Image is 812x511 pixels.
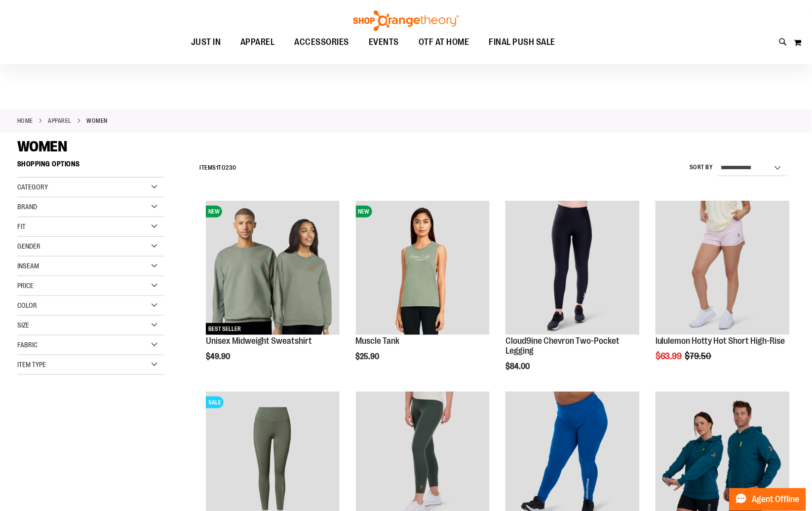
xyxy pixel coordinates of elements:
a: APPAREL [48,116,72,125]
span: $25.90 [356,352,381,361]
a: Muscle Tank [356,336,400,346]
a: Home [17,116,33,125]
span: Fabric [17,341,38,349]
strong: WOMEN [87,116,108,125]
img: Muscle Tank [356,201,490,335]
a: Cloud9ine Chevron Two-Pocket Legging [505,201,640,336]
a: lululemon Hotty Hot Short High-Rise [656,336,785,346]
span: Category [17,183,48,191]
img: Unisex Midweight Sweatshirt [206,201,340,335]
span: JUST IN [191,31,221,53]
span: 230 [226,164,237,171]
span: Fit [17,222,26,230]
span: Color [17,301,37,309]
span: ACCESSORIES [295,31,349,53]
img: lululemon Hotty Hot Short High-Rise [656,201,790,335]
span: APPAREL [240,31,275,53]
span: $84.00 [505,362,531,371]
span: $79.50 [685,351,713,361]
span: Gender [17,242,40,250]
button: Agent Offline [730,488,806,511]
div: product [651,196,795,386]
span: $49.90 [206,352,232,361]
span: $63.99 [656,351,684,361]
strong: Shopping Options [17,155,164,178]
a: Muscle TankNEW [356,201,490,336]
label: Sort By [690,163,713,172]
img: Cloud9ine Chevron Two-Pocket Legging [505,201,640,335]
span: SALE [206,397,224,408]
span: OTF AT HOME [419,31,469,53]
span: Agent Offline [752,495,800,505]
a: Unisex Midweight SweatshirtNEWBEST SELLER [206,201,340,336]
div: product [501,196,645,396]
div: product [351,196,495,386]
span: Size [17,321,29,329]
span: Brand [17,203,37,211]
span: NEW [206,206,222,218]
span: Item Type [17,361,46,368]
span: Price [17,282,34,290]
span: Inseam [17,262,39,270]
img: Shop Orangetheory [352,10,461,31]
span: NEW [356,206,372,218]
a: lululemon Hotty Hot Short High-Rise [656,201,790,336]
span: BEST SELLER [206,323,243,335]
a: Unisex Midweight Sweatshirt [206,336,312,346]
span: FINAL PUSH SALE [489,31,556,53]
h2: Items to [200,160,237,176]
span: 1 [216,164,219,171]
a: Cloud9ine Chevron Two-Pocket Legging [505,336,619,356]
span: EVENTS [369,31,399,53]
span: WOMEN [17,138,67,155]
div: product [201,196,345,386]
